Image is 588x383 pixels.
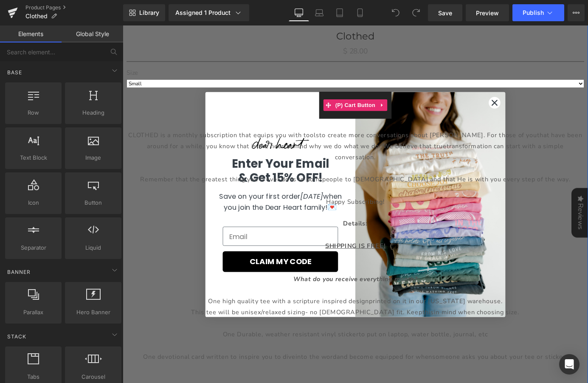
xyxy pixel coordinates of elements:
button: SIGN ME UP! [217,73,297,103]
span: Image [68,153,119,162]
span: Separator [8,243,59,252]
p: Happy Subscribing! [4,189,509,201]
button: More [568,4,585,21]
span: Base [6,68,23,76]
label: Size [4,48,509,59]
span: Button [68,198,119,207]
a: Laptop [309,4,329,21]
span: (P) Cart Button [233,82,281,94]
span: Publish [523,9,544,16]
span: printed on it in our [US_STATE] warehouse. [272,300,419,309]
a: Mobile [350,4,370,21]
span: in mind when choosing size. [343,312,438,321]
span: Hero Banner [68,308,119,317]
span: Heading [68,108,119,117]
span: Preview [476,8,499,17]
span: behind why we do what we do. We believe that true [181,129,357,138]
div: Open Intercom Messenger [559,354,580,375]
p: One high quality tee with a scripture inspired design [4,299,509,311]
span: to create more conversations about [PERSON_NAME]. For those of you [217,116,457,126]
span: Save [438,8,452,17]
span: This tee will be unisex/relaxed sizing- no [DEMOGRAPHIC_DATA] fit. Keep [76,312,331,321]
span: someone asks you about your tee or sticker. [342,361,491,370]
span: that have been around for a while, you know that is the heart [27,116,507,138]
a: Desktop [289,4,309,21]
a: Tablet [329,4,350,21]
a: New Library [123,4,165,21]
span: Parallax [8,308,59,317]
span: $ 28.00 [243,22,270,35]
a: Product Pages [25,4,123,11]
span: transformation can start with a simple conversation. [234,129,487,150]
span: Text Block [8,153,59,162]
button: Undo [387,4,404,21]
span: Liquid [68,243,119,252]
span: Icon [8,198,59,207]
a: Clothed [236,1,278,22]
div: Assigned 1 Product [175,8,242,17]
span: Carousel [68,372,119,381]
button: Redo [408,4,425,21]
i: What do you receive everything month? [188,275,325,284]
a: Expand / Collapse [281,82,292,94]
button: Publish [512,4,564,21]
span: to put on laptop, water bottle, journal, etc [261,336,403,346]
u: SHIPPING IS FREE! [224,239,290,248]
span: and become equipped for when [236,361,342,370]
span: Tabs [8,372,59,381]
span: Row [8,108,59,117]
span: into the word [191,361,236,370]
span: Library [139,9,159,17]
p: CLOTHED is a monthly subscription that equips you with tools [4,115,509,152]
span: people to [DEMOGRAPHIC_DATA] and that He is with you every step of the way. [220,165,495,175]
span: Stack [6,332,27,341]
span: Banner [6,268,31,276]
a: Global Style [62,25,123,42]
span: this [76,312,438,321]
strong: Details: [243,214,270,223]
a: Preview [466,4,509,21]
span: Clothed [25,13,48,20]
p: One Durable, weather resistant vinyl sticker [4,335,509,347]
p: Remember that the greatest thing you'll ever do is to point [4,164,509,176]
p: One devotional card written to inspire you to dive [4,360,509,372]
